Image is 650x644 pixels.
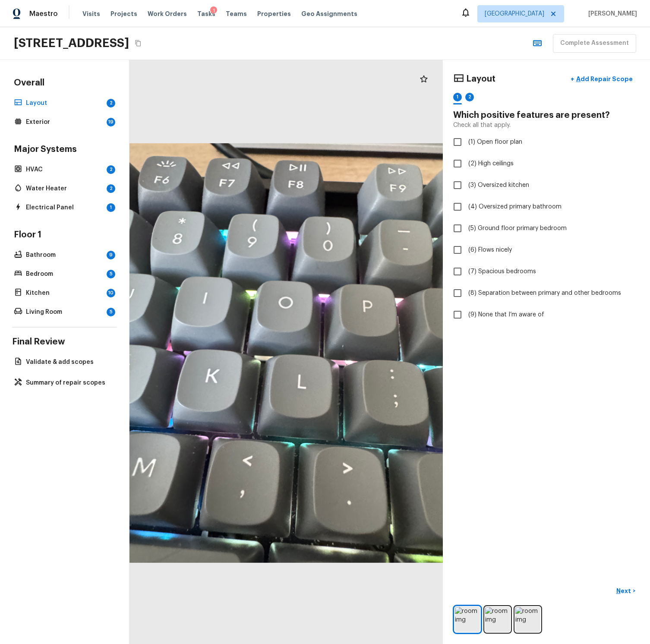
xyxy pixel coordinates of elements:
[26,118,103,126] p: Exterior
[26,308,103,316] p: Living Room
[26,251,103,259] p: Bathroom
[133,38,144,49] button: Copy Address
[453,121,511,129] p: Check all that apply.
[107,118,115,126] div: 19
[12,77,117,90] h4: Overall
[148,9,187,18] span: Work Orders
[515,607,540,632] img: room img
[612,584,640,598] button: Next>
[585,9,637,18] span: [PERSON_NAME]
[107,165,115,174] div: 2
[485,607,510,632] img: room img
[107,99,115,107] div: 2
[26,289,103,297] p: Kitchen
[468,138,522,146] span: (1) Open floor plan
[107,203,115,212] div: 1
[26,184,103,193] p: Water Heater
[257,9,291,18] span: Properties
[468,202,562,211] span: (4) Oversized primary bathroom
[197,11,215,17] span: Tasks
[468,159,514,168] span: (2) High ceilings
[485,9,544,18] span: [GEOGRAPHIC_DATA]
[12,336,117,347] h4: Final Review
[455,607,480,632] img: room img
[468,224,567,233] span: (5) Ground floor primary bedroom
[564,70,640,88] button: +Add Repair Scope
[468,181,529,189] span: (3) Oversized kitchen
[26,379,112,387] p: Summary of repair scopes
[107,184,115,193] div: 2
[107,308,115,316] div: 5
[210,6,217,15] div: 1
[107,270,115,278] div: 5
[12,144,117,157] h4: Major Systems
[466,73,495,85] h4: Layout
[453,110,640,121] h4: Which positive features are present?
[26,203,103,212] p: Electrical Panel
[468,289,621,297] span: (8) Separation between primary and other bedrooms
[29,9,58,18] span: Maestro
[107,251,115,259] div: 9
[616,587,633,595] p: Next
[468,267,536,276] span: (7) Spacious bedrooms
[26,270,103,278] p: Bedroom
[26,358,112,366] p: Validate & add scopes
[82,9,100,18] span: Visits
[574,75,633,83] p: Add Repair Scope
[110,9,137,18] span: Projects
[26,165,103,174] p: HVAC
[465,93,474,101] div: 2
[468,310,544,319] span: (9) None that I’m aware of
[26,99,103,107] p: Layout
[468,246,512,254] span: (6) Flows nicely
[107,289,115,297] div: 10
[301,9,357,18] span: Geo Assignments
[14,35,129,51] h2: [STREET_ADDRESS]
[453,93,462,101] div: 1
[226,9,247,18] span: Teams
[12,229,117,242] h4: Floor 1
